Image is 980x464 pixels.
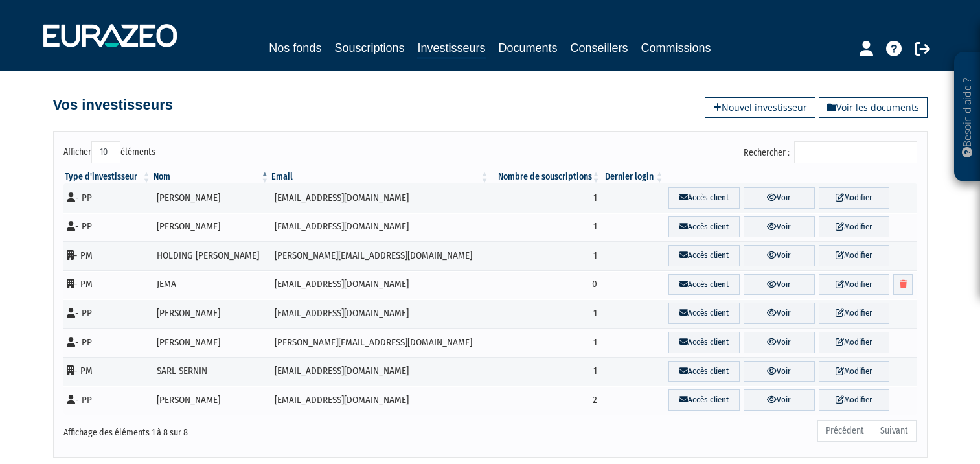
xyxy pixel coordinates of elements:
[152,386,271,415] td: [PERSON_NAME]
[269,39,321,57] a: Nos fonds
[819,303,890,324] a: Modifier
[744,187,815,209] a: Voir
[819,245,890,266] a: Modifier
[63,141,155,163] label: Afficher éléments
[152,241,271,270] td: HOLDING [PERSON_NAME]
[668,245,740,266] a: Accès client
[152,299,271,328] td: [PERSON_NAME]
[270,386,490,415] td: [EMAIL_ADDRESS][DOMAIN_NAME]
[490,386,601,415] td: 2
[152,170,271,183] th: Nom : activer pour trier la colonne par ordre d&eacute;croissant
[152,357,271,386] td: SARL SERNIN
[63,183,152,213] td: - PP
[744,274,815,296] a: Voir
[744,389,815,411] a: Voir
[744,303,815,324] a: Voir
[417,39,485,59] a: Investisseurs
[152,183,271,213] td: [PERSON_NAME]
[490,299,601,328] td: 1
[668,187,740,209] a: Accès client
[63,328,152,357] td: - PP
[744,216,815,238] a: Voir
[63,170,152,183] th: Type d'investisseur : activer pour trier la colonne par ordre croissant
[63,241,152,270] td: - PM
[744,245,815,266] a: Voir
[744,141,917,163] label: Rechercher :
[63,386,152,415] td: - PP
[270,357,490,386] td: [EMAIL_ADDRESS][DOMAIN_NAME]
[668,216,740,238] a: Accès client
[63,419,408,439] div: Affichage des éléments 1 à 8 sur 8
[91,141,120,163] select: Afficheréléments
[53,97,173,113] h4: Vos investisseurs
[490,170,601,183] th: Nombre de souscriptions : activer pour trier la colonne par ordre croissant
[819,332,890,353] a: Modifier
[63,357,152,386] td: - PM
[63,213,152,242] td: - PP
[744,361,815,382] a: Voir
[668,361,740,382] a: Accès client
[334,39,404,57] a: Souscriptions
[668,389,740,411] a: Accès client
[744,332,815,353] a: Voir
[819,187,890,209] a: Modifier
[152,213,271,242] td: [PERSON_NAME]
[270,270,490,299] td: [EMAIL_ADDRESS][DOMAIN_NAME]
[602,170,665,183] th: Dernier login : activer pour trier la colonne par ordre croissant
[152,328,271,357] td: [PERSON_NAME]
[63,299,152,328] td: - PP
[270,328,490,357] td: [PERSON_NAME][EMAIL_ADDRESS][DOMAIN_NAME]
[668,332,740,353] a: Accès client
[960,59,975,176] p: Besoin d'aide ?
[490,328,601,357] td: 1
[270,170,490,183] th: Email : activer pour trier la colonne par ordre croissant
[490,183,601,213] td: 1
[43,24,177,47] img: 1732889491-logotype_eurazeo_blanc_rvb.png
[490,241,601,270] td: 1
[63,270,152,299] td: - PM
[270,299,490,328] td: [EMAIL_ADDRESS][DOMAIN_NAME]
[270,213,490,242] td: [EMAIL_ADDRESS][DOMAIN_NAME]
[270,183,490,213] td: [EMAIL_ADDRESS][DOMAIN_NAME]
[641,39,711,57] a: Commissions
[819,361,890,382] a: Modifier
[668,274,740,296] a: Accès client
[490,357,601,386] td: 1
[571,39,628,57] a: Conseillers
[152,270,271,299] td: JEMA
[794,141,917,163] input: Rechercher :
[819,389,890,411] a: Modifier
[819,274,890,296] a: Modifier
[499,39,558,57] a: Documents
[270,241,490,270] td: [PERSON_NAME][EMAIL_ADDRESS][DOMAIN_NAME]
[668,303,740,324] a: Accès client
[819,97,928,118] a: Voir les documents
[490,213,601,242] td: 1
[705,97,815,118] a: Nouvel investisseur
[665,170,917,183] th: &nbsp;
[893,274,913,296] a: Supprimer
[819,216,890,238] a: Modifier
[490,270,601,299] td: 0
